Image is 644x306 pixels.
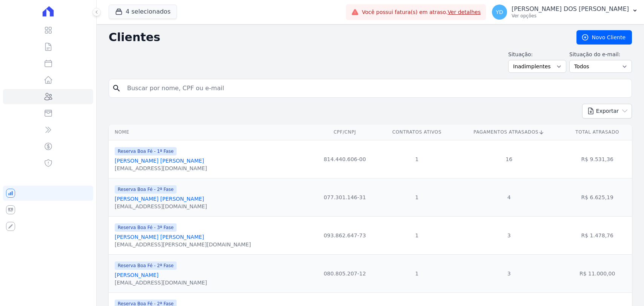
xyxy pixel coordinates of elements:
[115,147,177,155] span: Reserva Boa Fé - 1ª Fase
[512,13,629,19] p: Ver opções
[455,125,563,140] th: Pagamentos Atrasados
[563,216,632,254] td: R$ 1.478,76
[115,279,207,286] div: [EMAIL_ADDRESS][DOMAIN_NAME]
[115,223,177,232] span: Reserva Boa Fé - 3ª Fase
[362,8,481,16] span: Você possui fatura(s) em atraso.
[378,178,455,216] td: 1
[115,158,204,164] a: [PERSON_NAME] [PERSON_NAME]
[455,178,563,216] td: 4
[563,125,632,140] th: Total Atrasado
[563,140,632,178] td: R$ 9.531,36
[115,185,177,194] span: Reserva Boa Fé - 2ª Fase
[455,216,563,254] td: 3
[378,140,455,178] td: 1
[311,140,378,178] td: 814.440.606-00
[115,196,204,202] a: [PERSON_NAME] [PERSON_NAME]
[512,5,629,13] p: [PERSON_NAME] DOS [PERSON_NAME]
[115,165,207,172] div: [EMAIL_ADDRESS][DOMAIN_NAME]
[576,30,632,45] a: Novo Cliente
[378,254,455,292] td: 1
[109,31,564,44] h2: Clientes
[496,9,503,15] span: YD
[311,125,378,140] th: CPF/CNPJ
[311,178,378,216] td: 077.301.146-31
[112,84,121,93] i: search
[486,2,644,23] button: YD [PERSON_NAME] DOS [PERSON_NAME] Ver opções
[378,125,455,140] th: Contratos Ativos
[115,261,177,270] span: Reserva Boa Fé - 2ª Fase
[508,51,566,58] label: Situação:
[109,5,177,19] button: 4 selecionados
[123,81,629,96] input: Buscar por nome, CPF ou e-mail
[447,9,481,15] a: Ver detalhes
[115,234,204,240] a: [PERSON_NAME] [PERSON_NAME]
[109,125,311,140] th: Nome
[378,216,455,254] td: 1
[115,203,207,210] div: [EMAIL_ADDRESS][DOMAIN_NAME]
[455,254,563,292] td: 3
[563,254,632,292] td: R$ 11.000,00
[115,272,158,278] a: [PERSON_NAME]
[455,140,563,178] td: 16
[311,254,378,292] td: 080.805.207-12
[563,178,632,216] td: R$ 6.625,19
[115,241,251,248] div: [EMAIL_ADDRESS][PERSON_NAME][DOMAIN_NAME]
[311,216,378,254] td: 093.862.647-73
[569,51,632,58] label: Situação do e-mail:
[582,104,632,118] button: Exportar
